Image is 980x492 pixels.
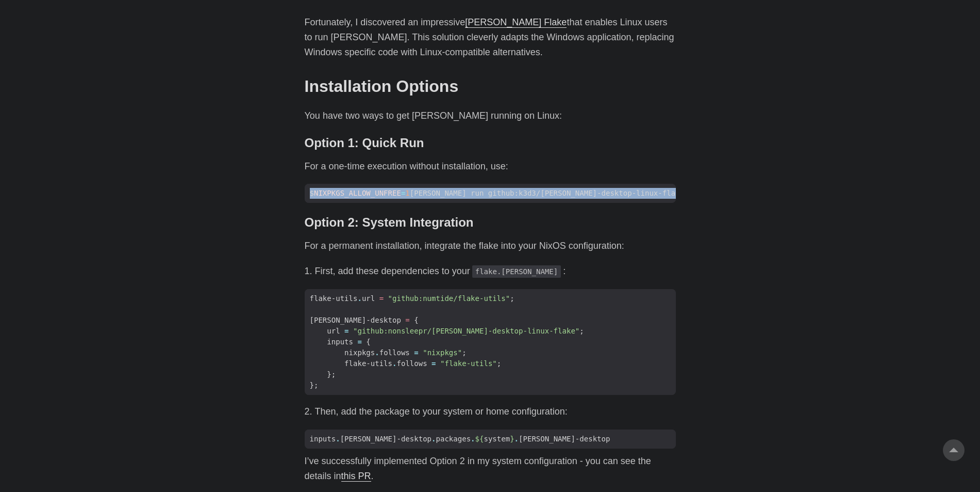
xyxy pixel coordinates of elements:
[519,435,610,443] span: [PERSON_NAME]-desktop
[472,265,561,278] code: flake.[PERSON_NAME]
[305,15,676,59] p: Fortunately, I discovered an impressive that enables Linux users to run [PERSON_NAME]. This solut...
[315,264,676,279] li: First, add these dependencies to your :
[388,294,510,303] span: "github:numtide/flake-utils"
[340,435,431,443] span: [PERSON_NAME]-desktop
[327,370,336,378] span: };
[414,316,418,324] span: {
[341,471,371,481] a: this PR
[344,348,375,357] span: nixpkgs
[305,159,676,174] p: For a one-time execution without installation, use:
[401,189,405,197] span: =
[471,435,475,443] span: .
[305,76,676,96] h2: Installation Options
[943,439,965,461] a: go to top
[431,435,436,443] span: .
[379,348,410,357] span: follows
[475,435,484,443] span: ${
[344,359,392,368] span: flake-utils
[305,136,676,151] h3: Option 1: Quick Run
[579,327,584,335] span: ;
[327,338,353,346] span: inputs
[310,435,336,443] span: inputs
[462,348,466,357] span: ;
[305,215,676,230] h3: Option 2: System Integration
[431,359,436,368] span: =
[423,348,462,357] span: "nixpkgs"
[379,294,384,303] span: =
[362,294,375,303] span: url
[465,17,567,27] a: [PERSON_NAME] Flake
[305,188,729,199] span: $ [PERSON_NAME] run github:k3d3/[PERSON_NAME]-desktop-linux-flake --impure
[305,239,676,253] p: For a permanent installation, integrate the flake into your NixOS configuration:
[327,327,340,335] span: url
[336,435,340,443] span: .
[510,435,514,443] span: }
[310,294,358,303] span: flake-utils
[510,294,514,303] span: ;
[357,294,361,303] span: .
[366,338,370,346] span: {
[405,316,409,324] span: =
[305,454,676,484] p: I’ve successfully implemented Option 2 in my system configuration - you can see the details in .
[357,338,361,346] span: =
[314,189,401,197] span: NIXPKGS_ALLOW_UNFREE
[484,435,510,443] span: system
[392,359,396,368] span: .
[344,327,348,335] span: =
[497,359,501,368] span: ;
[305,108,676,123] p: You have two ways to get [PERSON_NAME] running on Linux:
[375,348,379,357] span: .
[315,404,676,419] li: Then, add the package to your system or home configuration:
[436,435,471,443] span: packages
[414,348,418,357] span: =
[310,316,401,324] span: [PERSON_NAME]-desktop
[310,381,319,389] span: };
[405,189,409,197] span: 1
[353,327,579,335] span: "github:nonsleepr/[PERSON_NAME]-desktop-linux-flake"
[440,359,497,368] span: "flake-utils"
[514,435,519,443] span: .
[396,359,427,368] span: follows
